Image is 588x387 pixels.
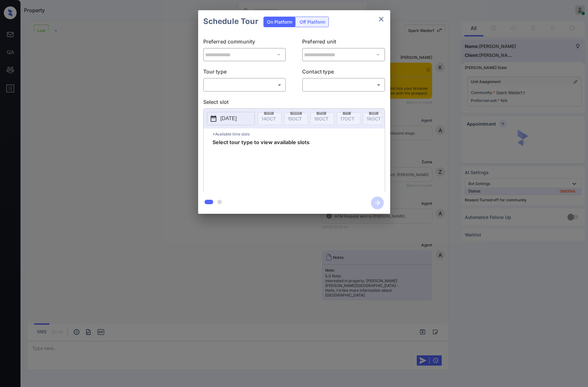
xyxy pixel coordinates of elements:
div: Off Platform [296,17,328,27]
p: Contact type [302,68,385,78]
div: On Platform [264,17,295,27]
p: Preferred community [203,38,286,48]
button: [DATE] [207,112,255,125]
button: close [375,13,388,26]
p: Preferred unit [302,38,385,48]
p: Select slot [203,98,385,108]
h2: Schedule Tour [198,10,263,33]
p: *Available time slots [213,128,385,140]
span: Select tour type to view available slots [213,140,310,191]
p: [DATE] [221,115,237,122]
p: Tour type [203,68,286,78]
